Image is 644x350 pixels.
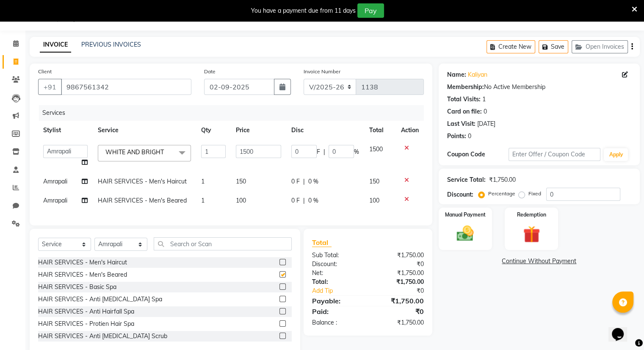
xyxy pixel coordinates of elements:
span: % [354,147,359,156]
div: HAIR SERVICES - Protien Hair Spa [38,319,134,328]
th: Stylist [38,121,93,140]
span: 1 [201,178,205,185]
span: Total [312,238,332,247]
div: Discount: [306,260,368,269]
th: Price [231,121,286,140]
button: Apply [604,148,628,161]
div: ₹1,750.00 [368,269,430,278]
div: Discount: [447,190,473,199]
div: Balance : [306,318,368,327]
div: Coupon Code [447,150,509,159]
img: _gift.svg [518,224,545,245]
input: Enter Offer / Coupon Code [509,148,601,161]
div: 0 [484,107,487,116]
div: Services [39,105,430,121]
span: 0 % [308,196,318,205]
div: You have a payment due from 11 days [251,6,356,15]
a: INVOICE [40,37,71,53]
a: Continue Without Payment [440,257,638,266]
span: 0 F [291,196,300,205]
div: ₹0 [378,286,430,295]
input: Search by Name/Mobile/Email/Code [61,79,191,95]
div: ₹1,750.00 [368,278,430,286]
div: 0 [468,132,471,141]
div: Net: [306,269,368,278]
div: HAIR SERVICES - Basic Spa [38,283,116,292]
div: HAIR SERVICES - Anti [MEDICAL_DATA] Scrub [38,332,167,341]
label: Fixed [528,190,541,197]
div: HAIR SERVICES - Anti Hairfall Spa [38,307,134,316]
div: Sub Total: [306,251,368,260]
span: 100 [369,197,379,204]
button: +91 [38,79,62,95]
span: 1 [201,197,205,204]
div: ₹0 [368,260,430,269]
div: Points: [447,132,466,141]
th: Total [364,121,396,140]
div: Name: [447,70,466,79]
span: | [303,177,305,186]
button: Create New [486,40,535,53]
label: Percentage [488,190,515,197]
div: ₹0 [368,306,430,317]
span: WHITE AND BRIGHT [105,148,164,156]
a: x [164,148,168,156]
span: | [303,196,305,205]
div: Service Total: [447,175,486,184]
div: Last Visit: [447,119,475,128]
span: 1500 [369,145,383,153]
div: 1 [482,95,486,104]
button: Pay [357,3,384,18]
th: Disc [286,121,364,140]
div: No Active Membership [447,83,631,92]
div: ₹1,750.00 [368,296,430,306]
span: HAIR SERVICES - Men's Beared [98,197,187,204]
label: Invoice Number [304,68,340,75]
span: 0 F [291,177,300,186]
span: F [317,147,320,156]
label: Client [38,68,52,75]
div: ₹1,750.00 [368,251,430,260]
span: HAIR SERVICES - Men's Haircut [98,178,187,185]
img: _cash.svg [451,224,479,243]
div: HAIR SERVICES - Men's Beared [38,270,127,279]
input: Search or Scan [154,237,292,250]
a: PREVIOUS INVOICES [81,41,141,48]
th: Service [93,121,196,140]
a: Kaliyan [468,70,487,79]
div: HAIR SERVICES - Anti [MEDICAL_DATA] Spa [38,295,162,304]
button: Open Invoices [572,40,628,53]
th: Action [396,121,424,140]
div: HAIR SERVICES - Men's Haircut [38,258,127,267]
button: Save [539,40,568,53]
span: 150 [369,178,379,185]
div: Total Visits: [447,95,481,104]
div: [DATE] [477,119,495,128]
div: Payable: [306,296,368,306]
div: Total: [306,278,368,286]
a: Add Tip [306,286,378,295]
span: 150 [236,178,246,185]
div: Paid: [306,306,368,317]
iframe: chat widget [608,316,636,342]
label: Date [204,68,216,75]
div: Card on file: [447,107,482,116]
div: Membership: [447,83,484,92]
label: Redemption [517,211,546,219]
span: 100 [236,197,246,204]
th: Qty [196,121,231,140]
div: ₹1,750.00 [489,175,516,184]
span: Amrapali [43,197,67,204]
label: Manual Payment [445,211,486,219]
div: ₹1,750.00 [368,318,430,327]
span: | [323,147,325,156]
span: Amrapali [43,178,67,185]
span: 0 % [308,177,318,186]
